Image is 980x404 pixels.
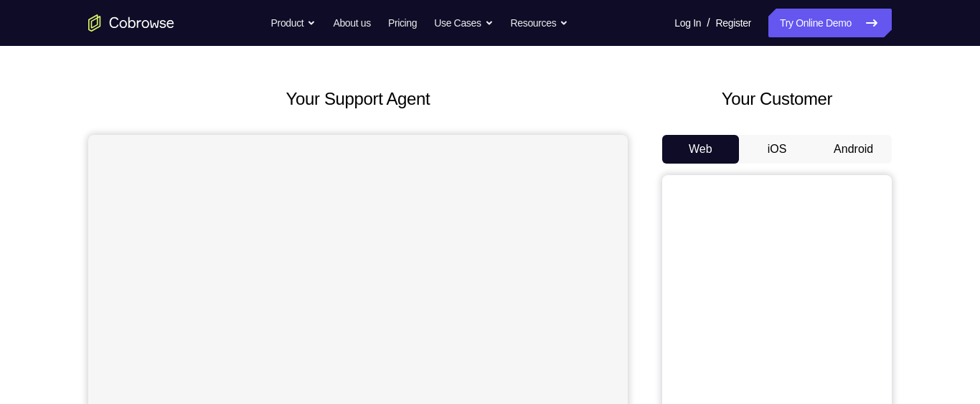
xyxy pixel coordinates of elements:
[674,9,701,37] a: Log In
[662,135,739,164] button: Web
[88,86,628,112] h2: Your Support Agent
[333,9,370,37] a: About us
[271,9,316,37] button: Product
[707,14,710,32] span: /
[815,135,892,164] button: Android
[662,86,892,112] h2: Your Customer
[511,9,569,37] button: Resources
[388,9,417,37] a: Pricing
[768,9,892,37] a: Try Online Demo
[88,14,174,32] a: Go to the home page
[716,9,751,37] a: Register
[434,9,493,37] button: Use Cases
[739,135,816,164] button: iOS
